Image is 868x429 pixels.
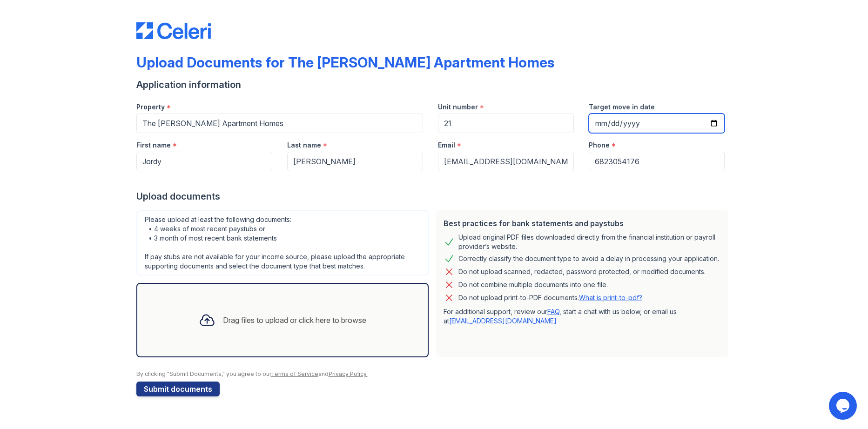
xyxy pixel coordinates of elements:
[458,233,721,251] div: Upload original PDF files downloaded directly from the financial institution or payroll provider’...
[136,210,429,275] div: Please upload at least the following documents: • 4 weeks of most recent paystubs or • 3 month of...
[444,218,721,229] div: Best practices for bank statements and paystubs
[589,141,610,150] label: Phone
[438,102,478,112] label: Unit number
[458,266,706,277] div: Do not upload scanned, redacted, password protected, or modified documents.
[458,293,642,302] p: Do not upload print-to-PDF documents.
[438,141,455,150] label: Email
[136,78,732,91] div: Application information
[579,294,642,302] a: What is print-to-pdf?
[136,370,732,378] div: By clicking "Submit Documents," you agree to our and
[136,102,165,112] label: Property
[136,382,220,396] button: Submit documents
[547,308,559,315] a: FAQ
[271,370,318,377] a: Terms of Service
[136,22,211,39] img: CE_Logo_Blue-a8612792a0a2168367f1c8372b55b34899dd931a85d93a1a3d3e32e68fde9ad4.png
[287,141,321,150] label: Last name
[458,279,608,290] div: Do not combine multiple documents into one file.
[136,54,554,71] div: Upload Documents for The [PERSON_NAME] Apartment Homes
[829,392,859,420] iframe: chat widget
[329,370,368,377] a: Privacy Policy.
[589,102,655,112] label: Target move in date
[458,253,719,264] div: Correctly classify the document type to avoid a delay in processing your application.
[136,190,732,203] div: Upload documents
[449,317,557,325] a: [EMAIL_ADDRESS][DOMAIN_NAME]
[223,315,366,326] div: Drag files to upload or click here to browse
[444,307,721,326] p: For additional support, review our , start a chat with us below, or email us at
[136,141,171,150] label: First name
